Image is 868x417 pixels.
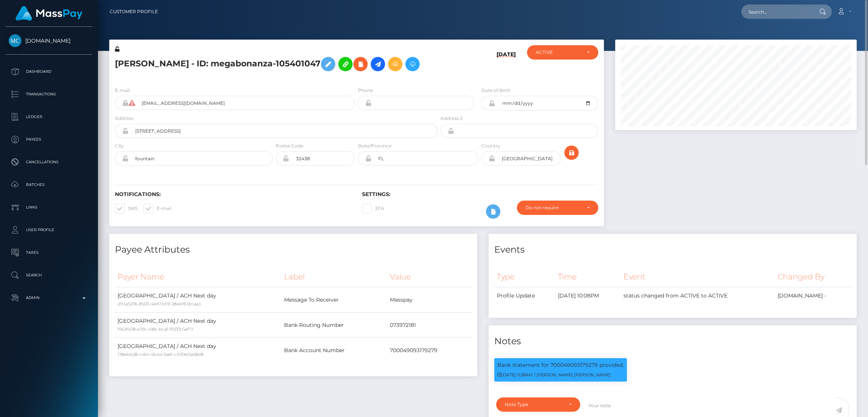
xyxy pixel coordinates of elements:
[6,288,92,307] a: Admin
[494,287,555,305] td: Profile Update
[371,57,385,71] a: Initiate Payout
[387,313,472,338] td: 073972181
[358,87,373,94] label: Phone
[115,243,472,256] h4: Payee Attributes
[621,267,775,287] th: Event
[481,87,510,94] label: Date of Birth
[526,205,581,211] div: Do not require
[494,335,851,348] h4: Notes
[741,5,812,19] input: Search...
[6,85,92,104] a: Transactions
[115,204,138,213] label: SMS
[6,175,92,194] a: Batches
[494,267,555,287] th: Type
[517,201,598,215] button: Do not require
[115,338,281,363] td: [GEOGRAPHIC_DATA] / ACH Next day
[358,143,391,149] label: State/Province
[497,51,516,78] h6: [DATE]
[6,37,92,44] span: [DOMAIN_NAME]
[6,243,92,262] a: Taxes
[6,62,92,81] a: Dashboard
[9,89,89,100] p: Transactions
[362,191,598,198] h6: Settings:
[555,267,621,287] th: Time
[9,202,89,213] p: Links
[115,143,124,149] label: City
[9,224,89,236] p: User Profile
[6,130,92,149] a: Payees
[281,338,387,363] td: Bank Account Number
[276,143,303,149] label: Postal Code
[9,270,89,281] p: Search
[9,156,89,168] p: Cancellations
[6,153,92,172] a: Cancellations
[6,221,92,239] a: User Profile
[497,372,611,377] small: [DATE] 11:28AM / [PERSON_NAME] [PERSON_NAME]
[9,34,21,47] img: McLuck.com
[494,243,851,256] h4: Events
[15,6,83,21] img: MassPay Logo
[775,267,851,287] th: Changed By
[115,267,281,287] th: Payer Name
[6,107,92,126] a: Ledger
[115,191,351,198] h6: Notifications:
[110,4,158,20] a: Customer Profile
[115,115,133,122] label: Address
[128,100,135,106] i: Cannot communicate with payees of this client directly
[118,301,201,307] small: d93a5206-8500-4e97-bf3f-284bf63bcaa3
[496,397,580,412] button: Note Type
[9,292,89,304] p: Admin
[387,267,472,287] th: Value
[6,266,92,285] a: Search
[281,313,387,338] td: Bank Routing Number
[281,287,387,313] td: Message To Receiver
[621,287,775,305] td: status changed from ACTIVE to ACTIVE
[118,327,193,332] small: f562fd28-e39c-418c-bcaf-ff500c5aff11
[362,204,384,213] label: 2FA
[555,287,621,305] td: [DATE] 10:08PM
[387,338,472,363] td: 700049093179279
[481,143,500,149] label: Country
[9,66,89,77] p: Dashboard
[6,198,92,217] a: Links
[115,87,130,94] label: E-mail
[9,134,89,145] p: Payees
[9,247,89,258] p: Taxes
[497,361,624,369] p: Bank statement for 700049093179279 provided.
[9,111,89,123] p: Ledger
[144,204,171,213] label: E-mail
[440,115,463,122] label: Address 2
[115,287,281,313] td: [GEOGRAPHIC_DATA] / ACH Next day
[527,45,598,60] button: ACTIVE
[775,287,851,305] td: [DOMAIN_NAME] -
[387,287,472,313] td: Masspay
[118,352,203,357] small: 178ebb28-c464-4b4d-9aef-c35f9b0a58d8
[115,313,281,338] td: [GEOGRAPHIC_DATA] / ACH Next day
[281,267,387,287] th: Label
[536,49,581,55] div: ACTIVE
[115,53,433,75] h5: [PERSON_NAME] - ID: megabonanza-105401047
[505,402,563,408] div: Note Type
[9,179,89,190] p: Batches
